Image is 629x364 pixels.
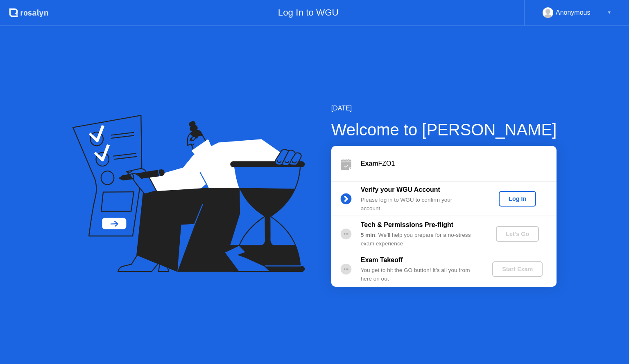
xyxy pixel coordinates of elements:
div: [DATE] [331,103,557,113]
div: Please log in to WGU to confirm your account [361,196,479,213]
div: Start Exam [496,266,539,272]
div: Anonymous [556,7,591,18]
div: Welcome to [PERSON_NAME] [331,117,557,142]
div: FZO1 [361,159,557,169]
b: Exam Takeoff [361,256,403,263]
div: ▼ [607,7,611,18]
b: Tech & Permissions Pre-flight [361,221,453,228]
button: Let's Go [496,226,539,242]
div: You get to hit the GO button! It’s all you from here on out [361,266,479,283]
div: Log In [502,195,533,202]
button: Log In [499,191,536,207]
button: Start Exam [492,261,543,277]
div: : We’ll help you prepare for a no-stress exam experience [361,231,479,248]
b: 5 min [361,232,376,238]
b: Verify your WGU Account [361,186,440,193]
div: Let's Go [499,231,536,237]
b: Exam [361,160,378,167]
